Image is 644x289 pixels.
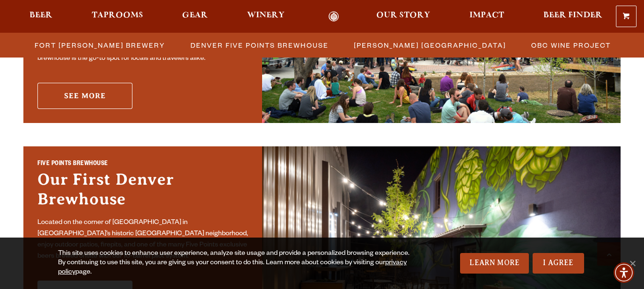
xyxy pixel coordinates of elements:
a: Winery [241,11,291,22]
a: Our Story [370,11,436,22]
a: Beer [23,11,59,22]
a: Learn More [460,253,529,274]
a: Impact [463,11,510,22]
a: Taprooms [86,11,149,22]
span: Our Story [376,12,430,19]
p: Located on the corner of [GEOGRAPHIC_DATA] in [GEOGRAPHIC_DATA]’s historic [GEOGRAPHIC_DATA] neig... [37,217,248,262]
div: Accessibility Menu [614,262,634,283]
span: Denver Five Points Brewhouse [190,38,329,52]
a: Gear [176,11,214,22]
a: privacy policy [58,260,407,276]
a: Denver Five Points Brewhouse [185,38,333,52]
a: Odell Home [316,11,351,22]
span: Beer [29,12,52,19]
h2: Five Points Brewhouse [37,159,248,170]
span: OBC Wine Project [531,38,611,52]
span: [PERSON_NAME] [GEOGRAPHIC_DATA] [354,38,506,52]
span: Taprooms [92,12,143,19]
span: Gear [182,12,208,19]
h3: Our First Denver Brewhouse [37,170,248,214]
a: OBC Wine Project [526,38,615,52]
span: Impact [469,12,504,19]
div: This site uses cookies to enhance user experience, analyze site usage and provide a personalized ... [58,249,417,277]
a: I Agree [533,253,584,274]
a: [PERSON_NAME] [GEOGRAPHIC_DATA] [348,38,511,52]
a: Fort [PERSON_NAME] Brewery [29,38,170,52]
a: See More [37,83,132,109]
a: Beer Finder [537,11,608,22]
span: Fort [PERSON_NAME] Brewery [35,38,165,52]
span: Winery [247,12,285,19]
span: Beer Finder [543,12,602,19]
